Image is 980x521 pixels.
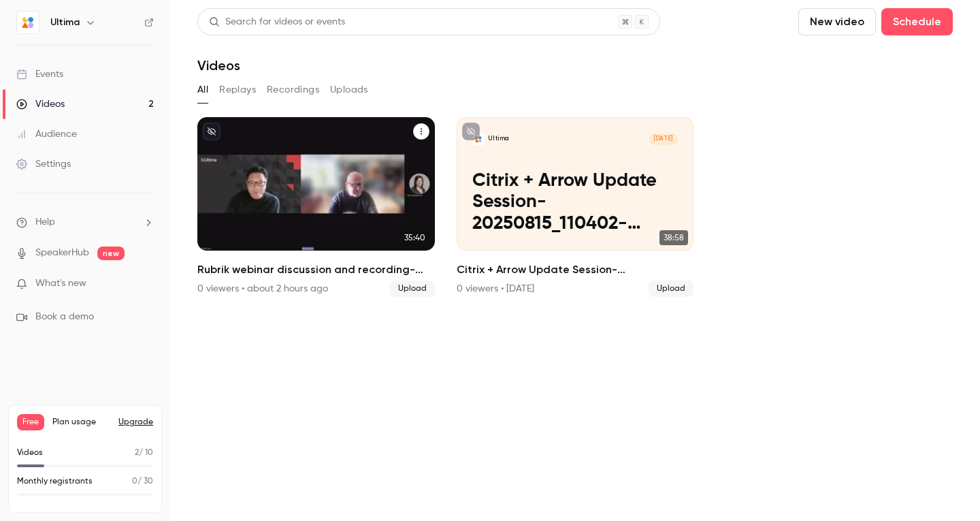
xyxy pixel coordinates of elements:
[17,475,93,488] p: Monthly registrants
[35,310,94,324] span: Book a demo
[50,16,80,29] h6: Ultima
[209,15,345,29] div: Search for videos or events
[52,417,110,428] span: Plan usage
[457,262,694,278] h2: Citrix + Arrow Update Session-20250815_110402-Meeting Recording
[798,8,876,35] button: New video
[137,278,154,290] iframe: Noticeable Trigger
[135,449,139,457] span: 2
[390,281,435,297] span: Upload
[400,230,429,245] span: 35:40
[462,123,480,140] button: unpublished
[197,8,953,513] section: Videos
[35,277,86,291] span: What's new
[457,282,534,296] div: 0 viewers • [DATE]
[457,117,694,297] a: Citrix + Arrow Update Session-20250815_110402-Meeting RecordingUltima[DATE]Citrix + Arrow Update ...
[17,414,44,430] span: Free
[118,417,153,428] button: Upgrade
[16,127,77,141] div: Audience
[219,79,256,101] button: Replays
[197,262,435,278] h2: Rubrik webinar discussion and recording-20251007_090656-Meeting Recording (1)
[197,57,240,74] h1: Videos
[330,79,368,101] button: Uploads
[197,117,435,297] a: 35:40Rubrik webinar discussion and recording-20251007_090656-Meeting Recording (1)0 viewers • abo...
[35,246,89,260] a: SpeakerHub
[16,97,65,111] div: Videos
[197,117,435,297] li: Rubrik webinar discussion and recording-20251007_090656-Meeting Recording (1)
[132,475,153,488] p: / 30
[649,281,693,297] span: Upload
[457,117,694,297] li: Citrix + Arrow Update Session-20250815_110402-Meeting Recording
[16,157,71,171] div: Settings
[649,133,678,145] span: [DATE]
[488,135,509,143] p: Ultima
[197,117,953,297] ul: Videos
[472,170,678,235] p: Citrix + Arrow Update Session-20250815_110402-Meeting Recording
[267,79,319,101] button: Recordings
[203,123,220,140] button: unpublished
[197,282,328,296] div: 0 viewers • about 2 hours ago
[881,8,953,35] button: Schedule
[97,247,125,260] span: new
[16,67,63,81] div: Events
[132,477,137,486] span: 0
[17,447,43,459] p: Videos
[17,12,39,33] img: Ultima
[659,230,688,245] span: 38:58
[135,447,153,459] p: / 10
[197,79,208,101] button: All
[35,215,55,230] span: Help
[16,215,154,230] li: help-dropdown-opener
